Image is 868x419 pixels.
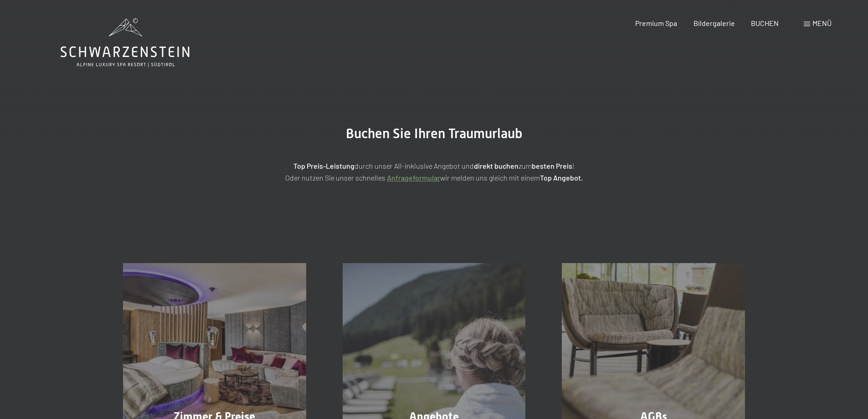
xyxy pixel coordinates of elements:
[474,161,519,170] strong: direkt buchen
[346,125,523,141] span: Buchen Sie Ihren Traumurlaub
[635,19,677,27] a: Premium Spa
[812,19,832,27] span: Menü
[693,19,735,27] a: Bildergalerie
[540,173,583,182] strong: Top Angebot.
[751,19,779,27] a: BUCHEN
[206,160,662,183] p: durch unser All-inklusive Angebot und zum ! Oder nutzen Sie unser schnelles wir melden uns gleich...
[293,161,354,170] strong: Top Preis-Leistung
[532,161,572,170] strong: besten Preis
[387,173,440,182] a: Anfrageformular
